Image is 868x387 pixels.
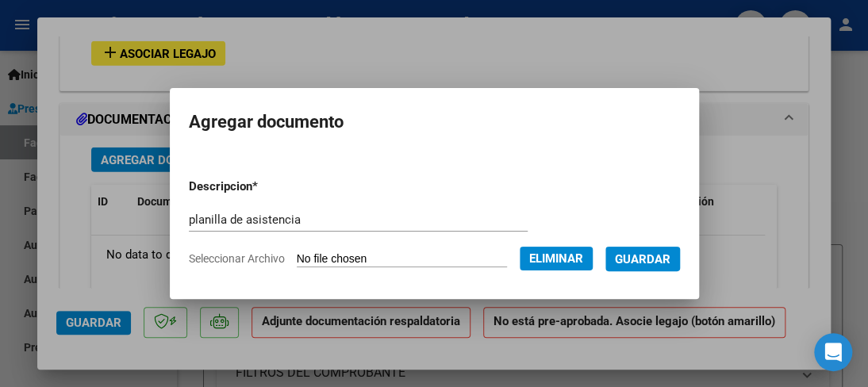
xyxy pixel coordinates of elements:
[189,107,680,137] h2: Agregar documento
[529,251,583,266] span: Eliminar
[520,247,593,270] button: Eliminar
[814,333,852,371] div: Open Intercom Messenger
[605,247,680,271] button: Guardar
[615,252,670,266] span: Guardar
[189,178,336,196] p: Descripcion
[189,252,285,265] span: Seleccionar Archivo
